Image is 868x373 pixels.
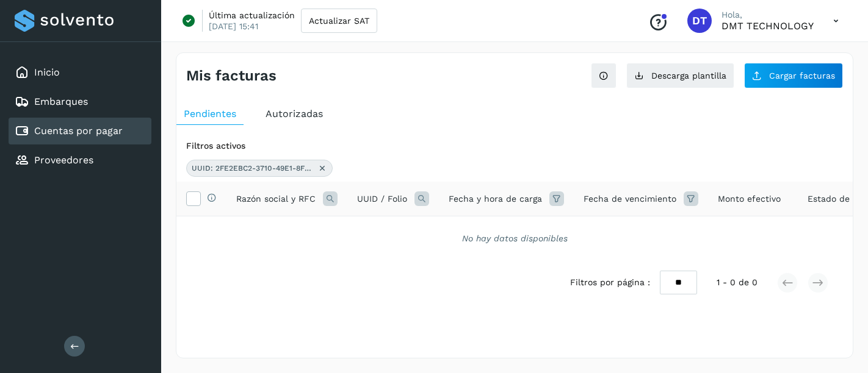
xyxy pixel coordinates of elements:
[9,59,151,86] div: Inicio
[626,63,734,88] button: Descarga plantilla
[186,140,843,152] div: Filtros activos
[584,193,676,205] span: Fecha de vencimiento
[34,154,93,166] a: Proveedores
[570,276,650,289] span: Filtros por página :
[34,96,88,107] a: Embarques
[184,108,236,119] span: Pendientes
[34,66,60,78] a: Inicio
[209,10,295,21] p: Última actualización
[34,125,123,137] a: Cuentas por pagar
[209,21,258,32] p: [DATE] 15:41
[186,160,333,177] div: UUID: 2FE2EBC2-3710-49E1-8F03-2BD712D7675E
[722,20,814,32] p: DMT TECHNOLOGY
[9,118,151,144] div: Cuentas por pagar
[744,63,843,88] button: Cargar facturas
[722,10,814,20] p: Hola,
[9,147,151,174] div: Proveedores
[651,71,726,80] span: Descarga plantilla
[266,108,323,119] span: Autorizadas
[357,193,407,205] span: UUID / Folio
[192,232,837,245] div: No hay datos disponibles
[769,71,835,80] span: Cargar facturas
[192,163,314,174] span: UUID: 2FE2EBC2-3710-49E1-8F03-2BD712D7675E
[9,88,151,115] div: Embarques
[309,16,369,25] span: Actualizar SAT
[717,276,758,289] span: 1 - 0 de 0
[718,193,781,205] span: Monto efectivo
[449,193,542,205] span: Fecha y hora de carga
[236,193,316,205] span: Razón social y RFC
[186,67,277,85] h4: Mis facturas
[301,9,377,33] button: Actualizar SAT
